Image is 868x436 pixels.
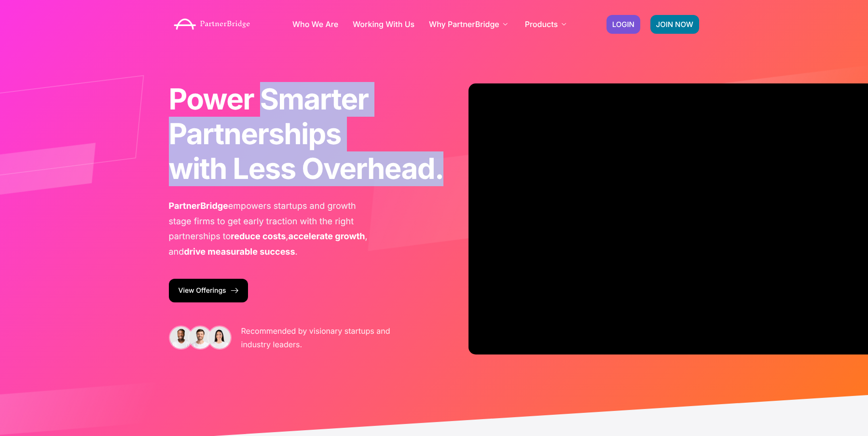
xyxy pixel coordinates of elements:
[288,232,365,242] span: accelerate growth
[179,287,226,294] span: View Offerings
[656,21,693,28] span: JOIN NOW
[169,201,228,211] span: PartnerBridge
[286,232,288,242] span: ,
[650,15,699,34] a: JOIN NOW
[353,20,414,28] a: Working With Us
[525,20,569,28] a: Products
[606,15,640,34] a: LOGIN
[184,247,295,257] span: drive measurable success
[292,20,338,28] a: Who We Are
[429,20,510,28] a: Why PartnerBridge
[295,247,298,257] span: .
[169,279,248,302] a: View Offerings
[241,324,392,351] p: Recommended by visionary startups and industry leaders.
[169,232,368,257] span: , and
[169,151,444,186] b: with Less Overhead.
[612,21,634,28] span: LOGIN
[169,201,356,242] span: empowers startups and growth stage firms to get early traction with the right partnerships to
[231,232,286,242] span: reduce costs
[169,82,369,151] span: Power Smarter Partnerships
